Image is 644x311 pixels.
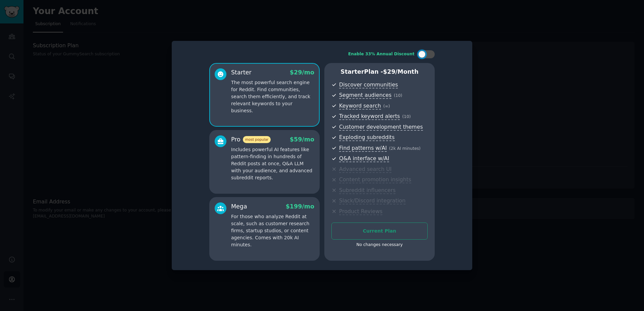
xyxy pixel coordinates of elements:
span: ( ∞ ) [383,104,390,109]
span: Advanced search UI [339,166,391,173]
span: Segment audiences [339,92,391,99]
span: $ 59 /mo [290,136,314,143]
span: Exploding subreddits [339,134,394,141]
span: $ 29 /mo [290,69,314,76]
span: Find patterns w/AI [339,145,387,152]
p: Includes powerful AI features like pattern-finding in hundreds of Reddit posts at once, Q&A LLM w... [231,146,314,181]
span: Subreddit influencers [339,187,395,194]
span: Product Reviews [339,208,382,215]
span: Tracked keyword alerts [339,113,400,120]
span: Q&A interface w/AI [339,155,389,162]
span: $ 29 /month [383,68,419,75]
span: ( 10 ) [402,114,411,119]
p: Starter Plan - [331,68,428,76]
div: Starter [231,68,252,77]
span: Keyword search [339,103,381,110]
div: Mega [231,202,247,211]
span: ( 2k AI minutes ) [389,146,421,151]
div: No changes necessary [331,242,428,248]
p: The most powerful search engine for Reddit. Find communities, search them efficiently, and track ... [231,79,314,114]
div: Enable 33% Annual Discount [348,51,415,57]
span: Customer development themes [339,124,423,131]
span: $ 199 /mo [286,203,314,210]
span: most popular [243,136,271,143]
span: Content promotion insights [339,176,411,183]
span: Discover communities [339,81,398,88]
div: Pro [231,135,271,144]
p: For those who analyze Reddit at scale, such as customer research firms, startup studios, or conte... [231,213,314,248]
span: Slack/Discord integration [339,197,406,204]
span: ( 10 ) [394,93,402,98]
